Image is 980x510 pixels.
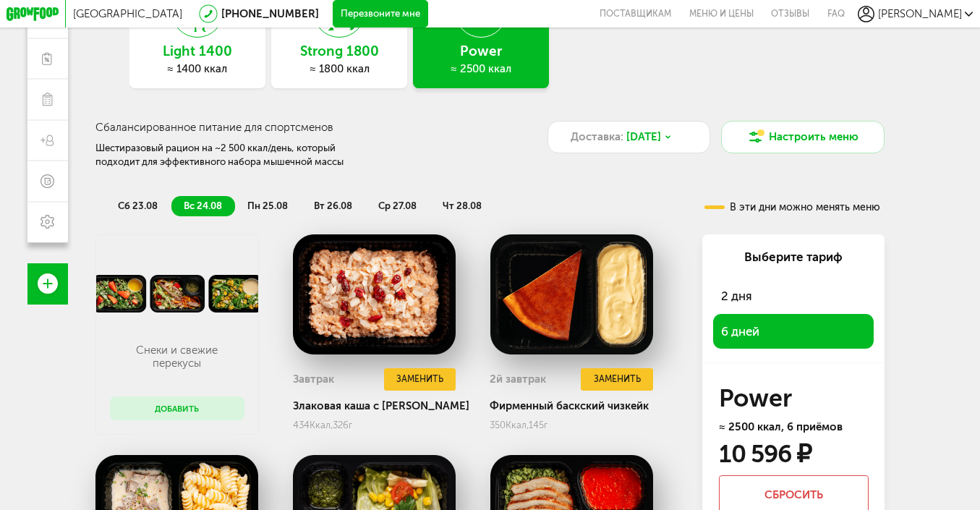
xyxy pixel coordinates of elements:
[719,388,869,409] h3: Power
[314,200,352,211] span: вт 26.08
[544,420,547,430] span: г
[349,420,352,430] span: г
[184,200,222,211] span: вс 24.08
[95,121,547,134] h3: Сбалансированное питание для спортсменов
[878,7,962,20] span: [PERSON_NAME]
[581,368,653,391] button: Заменить
[443,200,482,211] span: чт 28.08
[247,200,288,211] span: пн 25.08
[721,289,752,303] span: 2 дня
[506,420,529,430] span: Ккал,
[713,248,874,265] div: Выберите тариф
[271,44,407,59] h3: Strong 1800
[95,141,375,170] div: Шестиразовый рацион на ~2 500 ккал/день, который подходит для эффективного набора мышечной массы
[293,420,469,430] div: 434 326
[413,44,549,59] h3: Power
[293,399,469,412] div: Злаковая каша с [PERSON_NAME]
[123,344,231,370] p: Снеки и свежие перекусы
[490,373,546,386] h3: 2й завтрак
[293,234,456,354] img: big_zDl6ffcyro6hplhP.png
[271,62,407,75] div: ≈ 1800 ккал
[221,7,319,20] a: [PHONE_NUMBER]
[129,62,265,75] div: ≈ 1400 ккал
[73,7,182,20] span: [GEOGRAPHIC_DATA]
[118,200,158,211] span: сб 23.08
[310,420,333,430] span: Ккал,
[721,121,885,153] button: Настроить меню
[626,129,661,145] span: [DATE]
[378,200,417,211] span: ср 27.08
[704,203,880,213] div: В эти дни можно менять меню
[413,62,549,75] div: ≈ 2500 ккал
[490,234,653,354] img: big_N92kqFEKop7XQERg.png
[719,443,811,465] div: 10 596 ₽
[490,399,653,412] div: Фирменный баскский чизкейк
[490,420,653,430] div: 350 145
[110,396,244,420] button: Добавить
[719,420,843,433] span: ≈ 2500 ккал, 6 приёмов
[293,373,334,386] h3: Завтрак
[721,324,759,339] span: 6 дней
[571,129,623,145] span: Доставка:
[129,44,265,59] h3: Light 1400
[384,368,456,391] button: Заменить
